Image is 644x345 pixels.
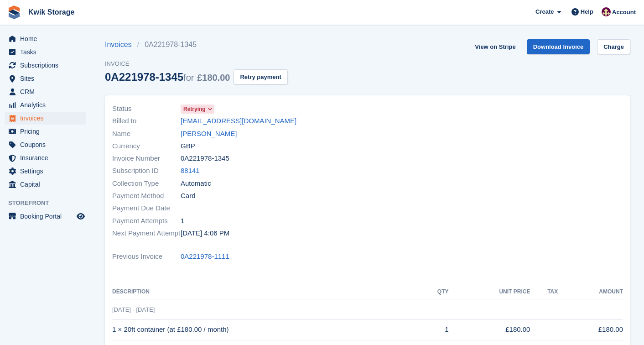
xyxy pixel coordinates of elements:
[20,32,75,45] span: Home
[20,72,75,85] span: Sites
[558,285,623,299] th: Amount
[20,112,75,125] span: Invoices
[5,138,86,151] a: menu
[181,178,211,189] span: Automatic
[105,59,288,68] span: Invoice
[5,125,86,138] a: menu
[181,216,184,226] span: 1
[5,85,86,98] a: menu
[20,46,75,58] span: Tasks
[471,39,519,54] a: View on Stripe
[197,73,230,83] span: £180.00
[581,7,593,16] span: Help
[7,5,21,19] img: stora-icon-8386f47178a22dfd0bd8f6a31ec36ba5ce8667c1dd55bd0f319d3a0aa187defe.svg
[112,116,181,126] span: Billed to
[5,99,86,111] a: menu
[8,199,91,208] span: Storefront
[75,211,86,222] a: Preview store
[112,153,181,164] span: Invoice Number
[419,285,449,299] th: QTY
[535,7,554,16] span: Create
[25,5,78,20] a: Kwik Storage
[558,319,623,340] td: £180.00
[181,228,229,239] time: 2025-10-06 15:06:59 UTC
[5,46,86,58] a: menu
[112,104,181,114] span: Status
[105,71,230,83] div: 0A221978-1345
[5,112,86,125] a: menu
[112,203,181,214] span: Payment Due Date
[112,178,181,189] span: Collection Type
[20,152,75,164] span: Insurance
[530,285,558,299] th: Tax
[112,166,181,176] span: Subscription ID
[105,39,288,50] nav: breadcrumbs
[5,59,86,72] a: menu
[20,85,75,98] span: CRM
[181,104,214,114] a: Retrying
[448,319,530,340] td: £180.00
[5,165,86,178] a: menu
[5,210,86,223] a: menu
[181,116,296,126] a: [EMAIL_ADDRESS][DOMAIN_NAME]
[112,228,181,239] span: Next Payment Attempt
[20,210,75,223] span: Booking Portal
[20,178,75,191] span: Capital
[183,105,206,113] span: Retrying
[527,39,590,54] a: Download Invoice
[5,32,86,45] a: menu
[419,319,449,340] td: 1
[181,166,200,176] a: 88141
[181,191,196,201] span: Card
[5,72,86,85] a: menu
[5,178,86,191] a: menu
[612,8,636,17] span: Account
[20,138,75,151] span: Coupons
[181,141,195,152] span: GBP
[112,141,181,152] span: Currency
[20,165,75,178] span: Settings
[112,319,419,340] td: 1 × 20ft container (at £180.00 / month)
[183,73,194,83] span: for
[181,153,229,164] span: 0A221978-1345
[112,285,419,299] th: Description
[602,7,611,16] img: ellie tragonette
[234,69,287,84] button: Retry payment
[5,152,86,164] a: menu
[20,99,75,111] span: Analytics
[181,129,237,139] a: [PERSON_NAME]
[20,59,75,72] span: Subscriptions
[112,306,155,313] span: [DATE] - [DATE]
[105,39,137,50] a: Invoices
[112,191,181,201] span: Payment Method
[448,285,530,299] th: Unit Price
[597,39,630,54] a: Charge
[112,129,181,139] span: Name
[112,216,181,226] span: Payment Attempts
[20,125,75,138] span: Pricing
[181,251,229,262] a: 0A221978-1111
[112,251,181,262] span: Previous Invoice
